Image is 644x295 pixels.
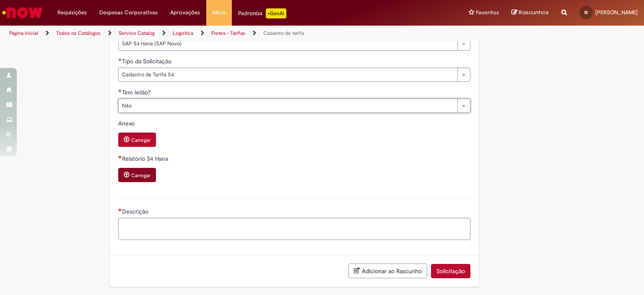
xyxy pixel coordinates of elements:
[118,168,156,182] button: Carregar anexo de Relatório S4 Hana Required
[1,4,44,21] img: ServiceNow
[118,218,470,240] textarea: Descrição
[595,9,638,16] span: [PERSON_NAME]
[131,172,151,179] small: Carregar
[56,30,101,37] a: Todos os Catálogos
[122,68,453,81] span: Cadastro de Tarifa S4
[122,208,150,215] span: Descrição
[118,58,122,61] span: Obrigatório Preenchido
[263,30,304,37] a: Cadastro de tarifa
[348,264,427,278] button: Adicionar ao Rascunho
[99,8,158,17] span: Despesas Corporativas
[584,10,588,15] span: IS
[519,8,549,16] span: Rascunhos
[211,30,245,37] a: Fretes - Tarifas
[122,57,173,65] span: Tipo da Solicitação
[122,37,453,50] span: SAP S4 Hana (SAP Novo)
[122,99,453,112] span: Não
[57,8,87,17] span: Requisições
[118,89,122,92] span: Obrigatório Preenchido
[431,264,470,278] button: Solicitação
[118,208,122,211] span: Necessários
[173,30,193,37] a: Logistica
[122,89,152,96] span: Tem leilão?
[118,133,156,147] button: Carregar anexo de Anexo
[118,155,122,159] span: Necessários
[118,120,136,127] span: Anexo
[6,26,423,41] ul: Trilhas de página
[9,30,38,37] a: Página inicial
[512,9,549,17] a: Rascunhos
[122,155,170,162] span: Relatório S4 Hana
[119,30,155,37] a: Service Catalog
[213,8,226,17] span: More
[170,8,200,17] span: Aprovações
[266,8,286,18] p: +GenAi
[131,137,151,144] small: Carregar
[476,8,499,17] span: Favoritos
[238,8,286,18] div: Padroniza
